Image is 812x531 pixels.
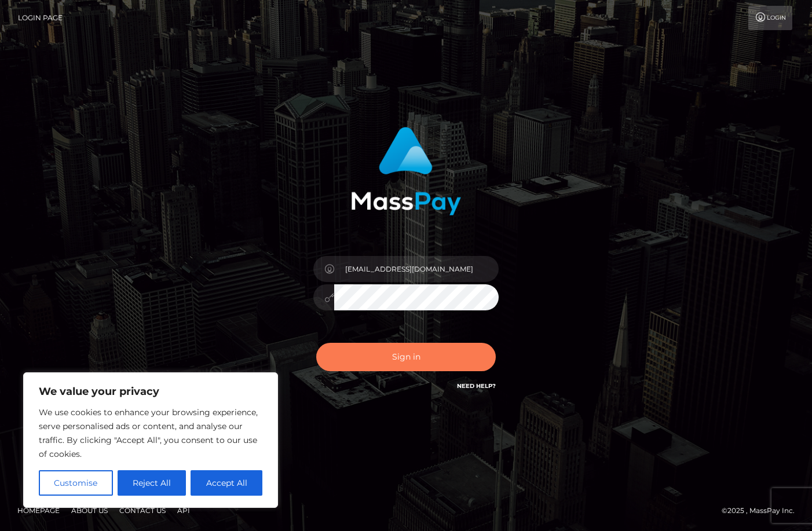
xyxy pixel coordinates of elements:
[334,256,499,282] input: Username...
[457,382,496,390] a: Need Help?
[39,384,262,398] p: We value your privacy
[118,470,186,496] button: Reject All
[173,501,195,519] a: API
[67,501,112,519] a: About Us
[191,470,262,496] button: Accept All
[23,372,278,508] div: We value your privacy
[115,501,170,519] a: Contact Us
[18,6,63,30] a: Login Page
[722,504,803,517] div: © 2025 , MassPay Inc.
[316,343,496,371] button: Sign in
[39,470,113,496] button: Customise
[351,127,461,215] img: MassPay Login
[13,501,64,519] a: Homepage
[748,6,792,30] a: Login
[39,405,262,461] p: We use cookies to enhance your browsing experience, serve personalised ads or content, and analys...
